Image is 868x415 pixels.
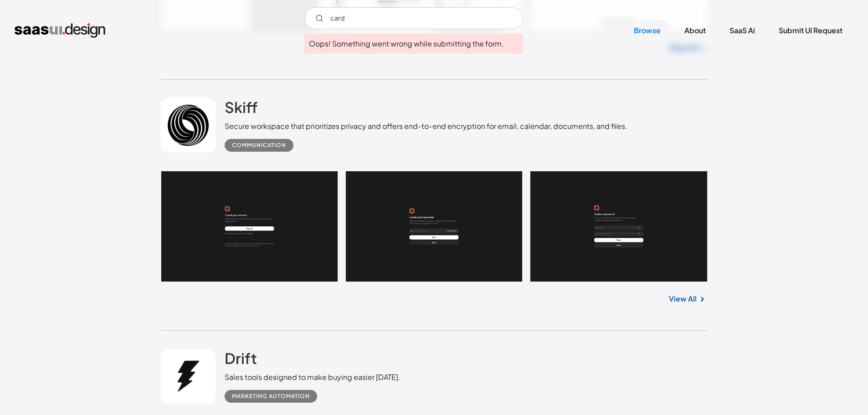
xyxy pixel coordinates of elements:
a: About [673,20,717,41]
div: Email Form failure [304,34,523,54]
h2: Drift [225,349,257,367]
input: Search UI designs you're looking for... [304,7,523,29]
a: SaaS Ai [719,20,766,41]
div: Sales tools designed to make buying easier [DATE]. [225,372,401,383]
a: Browse [623,20,672,41]
form: Email Form [304,7,523,29]
div: Oops! Something went wrong while submitting the form. [309,38,519,49]
div: Secure workspace that prioritizes privacy and offers end-to-end encryption for email, calendar, d... [225,121,627,132]
div: Communication [232,140,286,151]
div: Marketing Automation [232,391,310,402]
a: home [15,23,105,38]
h2: Skiff [225,98,257,116]
a: Skiff [225,98,257,121]
a: Submit UI Request [768,20,853,41]
a: View All [669,293,697,304]
a: Drift [225,349,257,372]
